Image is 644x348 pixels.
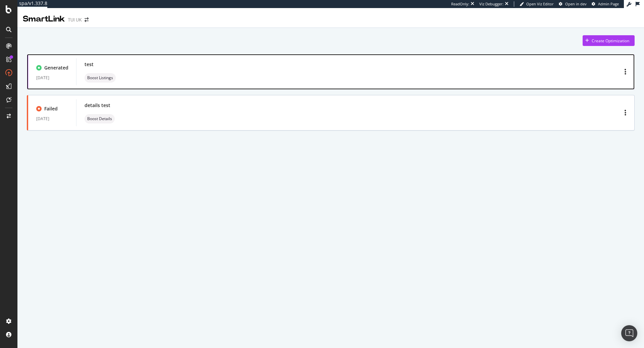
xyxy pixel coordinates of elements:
[592,38,629,44] div: Create Optimization
[479,1,503,7] div: Viz Debugger:
[87,117,112,121] span: Boost Details
[559,1,587,7] a: Open in dev
[27,54,635,90] a: Generated[DATE]testneutral label
[36,74,68,82] div: [DATE]
[85,102,110,109] div: details test
[598,1,619,6] span: Admin Page
[27,95,635,131] a: Failed[DATE]details testneutral label
[87,76,113,80] span: Boost Listings
[44,64,68,71] div: Generated
[592,1,619,7] a: Admin Page
[85,114,115,123] div: neutral label
[23,13,65,25] div: SmartLink
[526,1,554,6] span: Open Viz Editor
[68,16,82,23] div: TUI UK
[621,325,637,341] div: Open Intercom Messenger
[44,105,58,112] div: Failed
[520,1,554,7] a: Open Viz Editor
[565,1,587,6] span: Open in dev
[85,61,94,68] div: test
[36,115,68,123] div: [DATE]
[85,17,89,22] div: arrow-right-arrow-left
[451,1,469,7] div: ReadOnly:
[85,73,116,83] div: neutral label
[583,35,635,46] button: Create Optimization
